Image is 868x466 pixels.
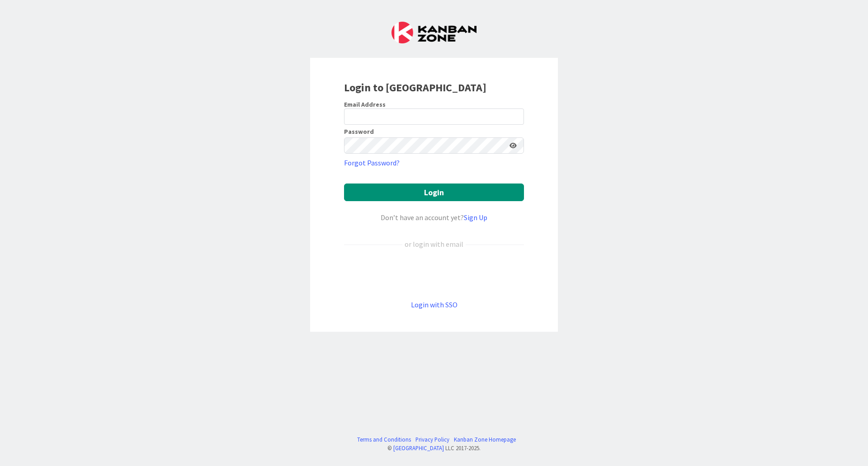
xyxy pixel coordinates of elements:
label: Email Address [344,100,386,108]
a: Kanban Zone Homepage [454,435,516,444]
div: © LLC 2017- 2025 . [353,444,516,452]
b: Login to [GEOGRAPHIC_DATA] [344,80,486,94]
iframe: Knop Inloggen met Google [340,264,528,284]
img: Kanban Zone [392,22,476,43]
div: or login with email [402,239,466,249]
a: Login with SSO [411,300,458,309]
a: Privacy Policy [415,435,449,444]
label: Password [344,128,374,135]
a: [GEOGRAPHIC_DATA] [393,444,444,452]
a: Terms and Conditions [357,435,411,444]
button: Login [344,184,524,201]
div: Don’t have an account yet? [344,212,524,223]
a: Sign Up [464,213,487,222]
a: Forgot Password? [344,157,400,168]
